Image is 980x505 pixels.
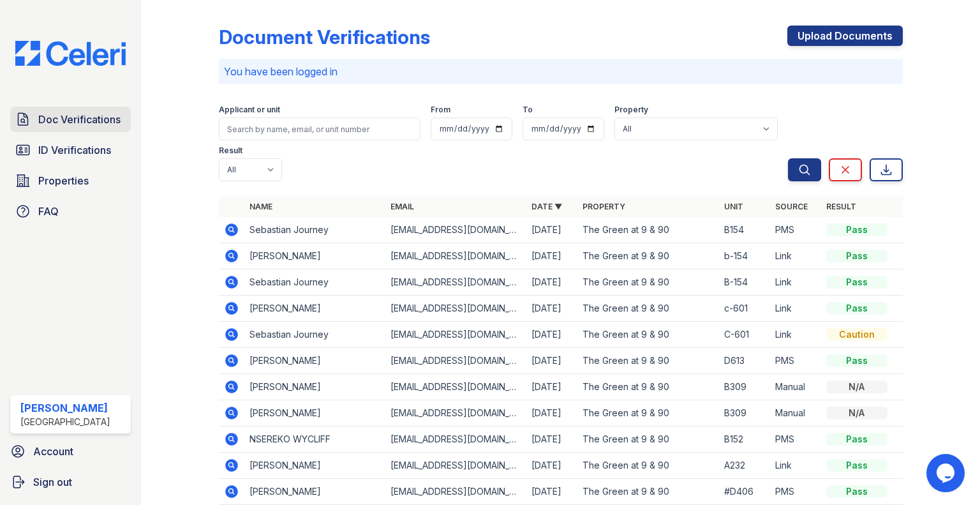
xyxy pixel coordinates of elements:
[719,243,770,269] td: b-154
[577,453,718,479] td: The Green at 9 & 90
[770,453,821,479] td: Link
[787,26,903,46] a: Upload Documents
[577,374,718,400] td: The Green at 9 & 90
[385,453,526,479] td: [EMAIL_ADDRESS][DOMAIN_NAME]
[526,348,577,374] td: [DATE]
[583,202,625,211] a: Property
[826,328,887,341] div: Caution
[526,269,577,296] td: [DATE]
[219,146,242,156] label: Result
[719,296,770,322] td: c-601
[577,348,718,374] td: The Green at 9 & 90
[5,469,136,495] button: Sign out
[526,426,577,453] td: [DATE]
[10,199,131,224] a: FAQ
[385,374,526,400] td: [EMAIL_ADDRESS][DOMAIN_NAME]
[826,407,887,419] div: N/A
[826,250,887,262] div: Pass
[33,444,73,459] span: Account
[244,322,385,348] td: Sebastian Journey
[577,269,718,296] td: The Green at 9 & 90
[526,400,577,426] td: [DATE]
[244,374,385,400] td: [PERSON_NAME]
[219,117,420,140] input: Search by name, email, or unit number
[770,426,821,453] td: PMS
[826,202,856,211] a: Result
[526,322,577,348] td: [DATE]
[577,296,718,322] td: The Green at 9 & 90
[526,453,577,479] td: [DATE]
[33,474,72,490] span: Sign out
[385,479,526,505] td: [EMAIL_ADDRESS][DOMAIN_NAME]
[770,217,821,243] td: PMS
[20,416,110,428] div: [GEOGRAPHIC_DATA]
[719,479,770,505] td: #D406
[224,64,898,79] p: You have been logged in
[385,296,526,322] td: [EMAIL_ADDRESS][DOMAIN_NAME]
[526,296,577,322] td: [DATE]
[244,296,385,322] td: [PERSON_NAME]
[770,479,821,505] td: PMS
[614,105,648,115] label: Property
[577,426,718,453] td: The Green at 9 & 90
[577,243,718,269] td: The Green at 9 & 90
[244,269,385,296] td: Sebastian Journey
[577,479,718,505] td: The Green at 9 & 90
[826,433,887,446] div: Pass
[244,217,385,243] td: Sebastian Journey
[385,400,526,426] td: [EMAIL_ADDRESS][DOMAIN_NAME]
[719,322,770,348] td: C-601
[20,400,110,416] div: [PERSON_NAME]
[249,202,272,211] a: Name
[770,296,821,322] td: Link
[770,243,821,269] td: Link
[577,322,718,348] td: The Green at 9 & 90
[526,374,577,400] td: [DATE]
[244,348,385,374] td: [PERSON_NAME]
[826,485,887,498] div: Pass
[531,202,562,211] a: Date ▼
[826,354,887,367] div: Pass
[244,243,385,269] td: [PERSON_NAME]
[826,381,887,393] div: N/A
[385,426,526,453] td: [EMAIL_ADDRESS][DOMAIN_NAME]
[244,426,385,453] td: NSEREKO WYCLIFF
[926,454,967,492] iframe: chat widget
[244,400,385,426] td: [PERSON_NAME]
[38,173,89,188] span: Properties
[577,217,718,243] td: The Green at 9 & 90
[719,453,770,479] td: A232
[719,400,770,426] td: B309
[10,107,131,132] a: Doc Verifications
[385,269,526,296] td: [EMAIL_ADDRESS][DOMAIN_NAME]
[390,202,414,211] a: Email
[385,243,526,269] td: [EMAIL_ADDRESS][DOMAIN_NAME]
[219,105,280,115] label: Applicant or unit
[10,137,131,163] a: ID Verifications
[719,269,770,296] td: B-154
[826,459,887,472] div: Pass
[523,105,533,115] label: To
[10,168,131,193] a: Properties
[719,217,770,243] td: B154
[38,142,111,158] span: ID Verifications
[724,202,743,211] a: Unit
[385,217,526,243] td: [EMAIL_ADDRESS][DOMAIN_NAME]
[526,479,577,505] td: [DATE]
[244,453,385,479] td: [PERSON_NAME]
[719,426,770,453] td: B152
[5,439,136,464] a: Account
[244,479,385,505] td: [PERSON_NAME]
[775,202,808,211] a: Source
[826,276,887,289] div: Pass
[577,400,718,426] td: The Green at 9 & 90
[826,223,887,236] div: Pass
[770,348,821,374] td: PMS
[526,243,577,269] td: [DATE]
[719,348,770,374] td: D613
[770,322,821,348] td: Link
[526,217,577,243] td: [DATE]
[38,112,121,127] span: Doc Verifications
[5,41,136,66] img: CE_Logo_Blue-a8612792a0a2168367f1c8372b55b34899dd931a85d93a1a3d3e32e68fde9ad4.png
[770,400,821,426] td: Manual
